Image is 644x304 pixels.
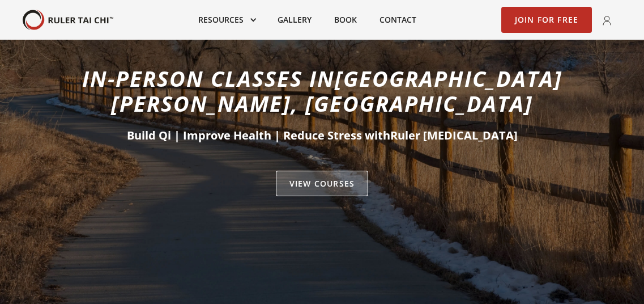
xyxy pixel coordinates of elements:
[501,7,592,33] a: Join for Free
[368,7,428,32] a: Contact
[323,7,368,32] a: Book
[23,10,113,31] img: Your Brand Name
[390,128,518,143] span: Ruler [MEDICAL_DATA]
[23,10,113,31] a: home
[266,7,323,32] a: Gallery
[57,66,587,116] h1: In-person classes in
[187,7,266,32] div: Resources
[57,128,587,143] h2: Build Qi | Improve Health | Reduce Stress with
[276,171,368,197] a: VIEW Courses
[111,64,562,118] span: [GEOGRAPHIC_DATA][PERSON_NAME], [GEOGRAPHIC_DATA]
